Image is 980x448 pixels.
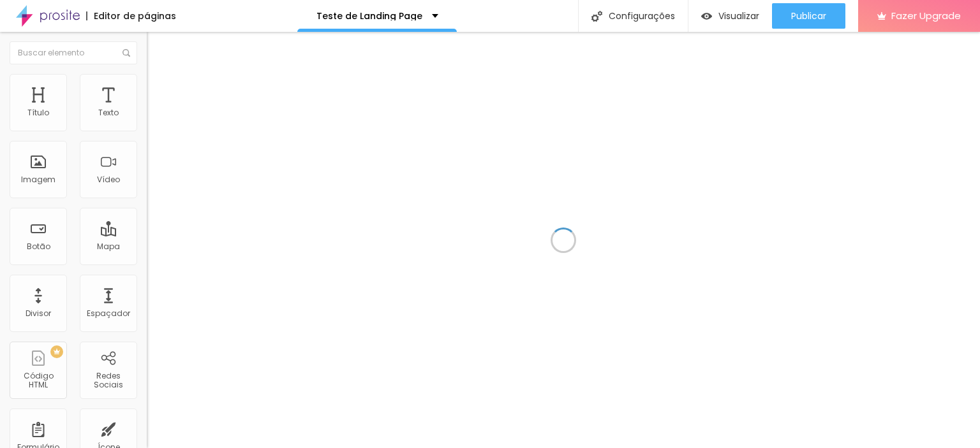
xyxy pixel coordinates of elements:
div: Código HTML [13,372,63,390]
span: Fazer Upgrade [891,10,961,21]
img: Icone [591,11,602,22]
button: Publicar [772,3,845,29]
span: Publicar [791,11,826,21]
div: Espaçador [87,309,130,318]
div: Botão [27,242,50,251]
img: Icone [122,49,130,57]
input: Buscar elemento [10,41,137,64]
div: Texto [98,108,119,117]
p: Teste de Landing Page [316,11,422,20]
div: Título [27,108,49,117]
div: Redes Sociais [83,372,133,390]
div: Vídeo [97,175,120,184]
div: Mapa [97,242,120,251]
div: Divisor [26,309,51,318]
span: Visualizar [718,11,759,21]
div: Editor de páginas [86,11,176,20]
div: Imagem [21,175,56,184]
button: Visualizar [688,3,772,29]
img: view-1.svg [701,11,712,22]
